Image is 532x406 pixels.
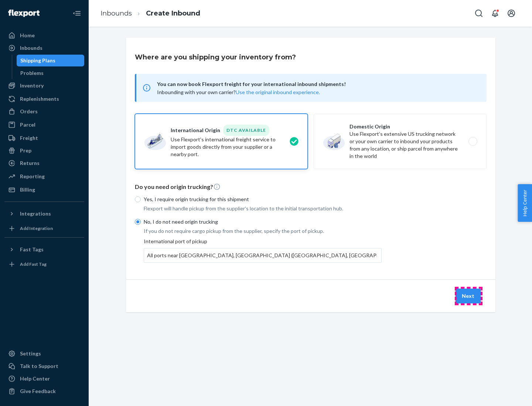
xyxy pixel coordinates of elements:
[20,95,59,103] div: Replenishments
[20,362,58,370] div: Talk to Support
[135,52,296,62] h3: Where are you shipping your inventory from?
[144,218,382,226] p: No, I do not need origin trucking
[17,55,85,66] a: Shipping Plans
[20,32,35,39] div: Home
[100,9,132,17] a: Inbounds
[144,227,382,235] p: If you do not require cargo pickup from the supplier, specify the port of pickup.
[20,147,31,154] div: Prep
[95,3,206,24] ol: breadcrumbs
[456,289,481,303] button: Next
[20,69,44,77] div: Problems
[4,30,84,41] a: Home
[20,44,42,52] div: Inbounds
[4,171,84,182] a: Reporting
[20,57,55,64] div: Shipping Plans
[144,238,382,263] div: International port of pickup
[157,89,320,95] span: Inbounding with your own carrier?
[146,9,200,17] a: Create Inbound
[135,183,487,191] p: Do you need origin trucking?
[4,184,84,196] a: Billing
[4,360,84,372] a: Talk to Support
[20,121,35,128] div: Parcel
[504,6,519,21] button: Open account menu
[4,373,84,385] a: Help Center
[236,89,320,96] button: Use the original inbound experience.
[20,210,51,217] div: Integrations
[518,184,532,222] button: Help Center
[20,261,47,267] div: Add Fast Tag
[4,119,84,131] a: Parcel
[4,80,84,92] a: Inventory
[4,385,84,397] button: Give Feedback
[17,67,85,79] a: Problems
[4,244,84,255] button: Fast Tags
[20,159,40,167] div: Returns
[471,6,486,21] button: Open Search Box
[4,145,84,156] a: Prep
[20,134,38,142] div: Freight
[20,350,41,357] div: Settings
[488,6,502,21] button: Open notifications
[20,225,53,231] div: Add Integration
[8,10,40,17] img: Flexport logo
[144,205,382,212] p: Flexport will handle pickup from the supplier's location to the initial transportation hub.
[4,93,84,105] a: Replenishments
[144,196,382,203] p: Yes, I require origin trucking for this shipment
[157,80,478,89] span: You can now book Flexport freight for your international inbound shipments!
[20,388,56,395] div: Give Feedback
[135,219,141,225] input: No, I do not need origin trucking
[20,246,44,253] div: Fast Tags
[4,348,84,359] a: Settings
[135,196,141,202] input: Yes, I require origin trucking for this shipment
[20,173,45,180] div: Reporting
[4,258,84,270] a: Add Fast Tag
[4,208,84,220] button: Integrations
[20,108,38,115] div: Orders
[4,42,84,54] a: Inbounds
[4,157,84,169] a: Returns
[20,82,44,89] div: Inventory
[4,106,84,117] a: Orders
[20,375,50,382] div: Help Center
[4,223,84,234] a: Add Integration
[4,132,84,144] a: Freight
[20,186,35,193] div: Billing
[69,6,84,21] button: Close Navigation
